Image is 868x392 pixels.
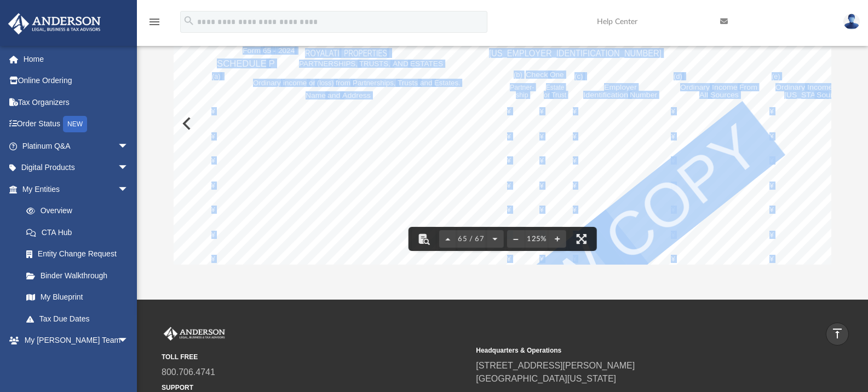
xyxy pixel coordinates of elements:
[674,73,682,80] span: (d)
[573,182,577,189] span: ¥
[211,206,215,213] span: ¥
[15,243,145,265] a: Entity Change Request
[549,227,566,251] button: Zoom in
[162,327,227,341] img: Anderson Advisors Platinum Portal
[398,79,418,86] span: Trusts
[539,206,543,213] span: ¥
[299,60,358,67] span: PARTNERSHIPS,
[507,157,511,164] span: ¥
[183,15,195,27] i: search
[570,227,594,251] button: Enter fullscreen
[269,59,275,68] span: P
[393,60,409,67] span: AND
[243,47,261,54] span: Form
[514,71,522,78] span: (b)
[769,255,773,262] span: ¥
[336,79,350,86] span: from
[118,330,140,352] span: arrow_drop_down
[148,15,161,28] i: menu
[510,84,534,91] span: Partner-
[263,47,271,54] span: 65
[769,108,773,115] span: ¥
[699,91,708,98] span: All
[5,13,104,34] img: Anderson Advisors Platinum Portal
[843,14,860,30] img: User Pic
[63,116,87,132] div: NEW
[212,73,220,80] span: (a)
[434,79,461,86] span: Estates.
[342,92,371,99] span: Address
[211,157,215,164] span: ¥
[671,255,675,262] span: ¥
[211,133,215,140] span: ¥
[544,91,550,98] span: or
[594,114,770,271] span: COPY
[8,70,145,92] a: Online Ordering
[516,91,528,98] span: ship
[539,255,543,262] span: ¥
[573,206,577,213] span: ¥
[486,227,504,251] button: Next page
[344,49,387,57] span: PROPERTIES
[439,227,456,251] button: Previous page
[476,374,616,383] a: [GEOGRAPHIC_DATA][US_STATE]
[769,182,773,189] span: ¥
[573,108,577,115] span: ¥
[8,113,145,136] a: Order StatusNEW
[525,236,549,243] div: Current zoom level
[15,200,145,222] a: Overview
[410,60,443,67] span: ESTATES
[306,92,326,99] span: Name
[769,206,773,213] span: ¥
[456,227,486,251] button: 65 / 67
[550,71,564,78] span: One
[507,182,511,189] span: ¥
[253,79,281,86] span: Ordinary
[327,92,340,99] span: and
[8,178,145,200] a: My Entitiesarrow_drop_down
[317,79,334,86] span: (loss)
[8,157,145,179] a: Digital Productsarrow_drop_down
[507,227,525,251] button: Zoom out
[539,108,543,115] span: ¥
[769,231,773,238] span: ¥
[489,49,662,57] span: [US_EMPLOYER_IDENTIFICATION_NUMBER]
[671,133,675,140] span: ¥
[305,49,340,57] span: ROYALATI
[8,91,145,113] a: Tax Organizers
[604,84,637,91] span: Employer
[630,91,657,98] span: Number
[211,108,215,115] span: ¥
[118,135,140,157] span: arrow_drop_down
[583,91,628,98] span: Identification
[148,21,161,28] a: menu
[411,227,435,251] button: Toggle findbar
[8,48,145,70] a: Home
[211,255,215,262] span: ¥
[671,108,675,115] span: ¥
[15,221,145,243] a: CTA Hub
[507,255,511,262] span: ¥
[162,352,468,362] small: TOLL FREE
[8,330,140,352] a: My [PERSON_NAME] Teamarrow_drop_down
[775,84,805,91] span: Ordinary
[273,47,275,54] span: -
[546,84,564,91] span: Estate
[807,84,833,91] span: Income
[712,84,738,91] span: Income
[15,351,134,386] a: My [PERSON_NAME] Team
[710,91,739,98] span: Sources
[573,157,577,164] span: ¥
[456,236,486,243] span: 65 / 67
[539,157,543,164] span: ¥
[283,79,307,86] span: income
[211,182,215,189] span: ¥
[278,47,295,54] span: 2024
[739,84,757,91] span: From
[359,60,390,67] span: TRUSTS,
[680,84,710,91] span: Ordinary
[8,135,145,157] a: Platinum Q&Aarrow_drop_down
[118,178,140,201] span: arrow_drop_down
[772,73,780,80] span: (e)
[15,286,140,308] a: My Blueprint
